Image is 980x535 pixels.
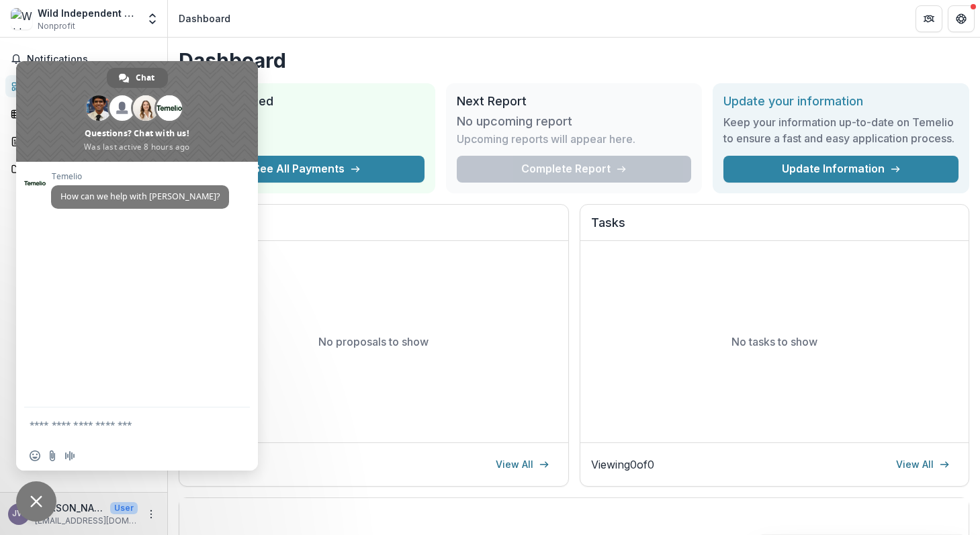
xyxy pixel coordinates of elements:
span: Chat [136,68,154,88]
h2: Proposals [190,215,558,241]
span: Notifications [27,54,157,65]
span: How can we help with [PERSON_NAME]? [60,191,220,202]
span: Send a file [47,450,58,461]
h3: Keep your information up-to-date on Temelio to ensure a fast and easy application process. [723,114,959,146]
span: Audio message [64,450,75,461]
p: No proposals to show [318,334,429,350]
a: Documents [5,158,162,180]
h3: No upcoming report [457,114,572,129]
div: Wild Independent Brands LLC [38,6,138,20]
p: User [110,502,138,514]
h2: Next Report [457,94,692,109]
h2: Tasks [591,215,959,241]
nav: breadcrumb [173,9,236,28]
a: Proposals [5,130,162,152]
a: Update Information [723,156,959,183]
span: Temelio [51,172,229,181]
p: Upcoming reports will appear here. [457,131,635,147]
button: See All Payments [189,156,425,183]
h2: Total Awarded [189,94,425,109]
p: [EMAIL_ADDRESS][DOMAIN_NAME] [35,515,138,527]
button: Partners [916,5,942,32]
button: More [143,506,159,522]
p: No tasks to show [731,334,817,350]
a: Dashboard [5,75,162,97]
button: Get Help [948,5,975,32]
div: Chat [107,68,168,88]
a: View All [488,454,558,475]
img: Wild Independent Brands LLC [11,8,32,30]
span: Nonprofit [38,20,75,32]
div: Close chat [16,481,56,522]
a: Tasks [5,103,162,125]
button: Open entity switcher [143,5,162,32]
p: [PERSON_NAME] [35,501,105,515]
span: Insert an emoji [30,450,40,461]
h2: Update your information [723,94,959,109]
h1: Dashboard [179,48,969,72]
p: Viewing 0 of 0 [591,456,654,473]
button: Notifications [5,48,162,70]
div: Dashboard [179,11,230,26]
a: View All [888,454,958,475]
textarea: Compose your message... [30,419,215,431]
div: Jeffrey Wild [12,509,26,518]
